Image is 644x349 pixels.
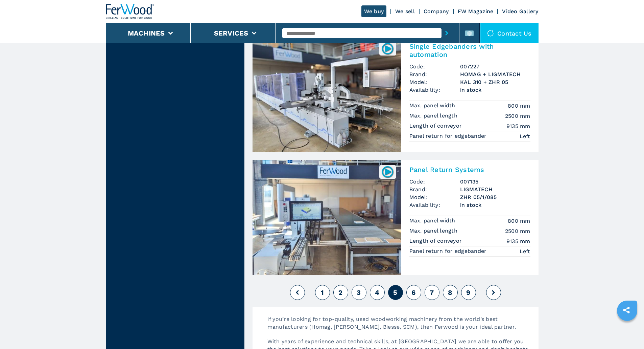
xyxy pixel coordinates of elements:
span: in stock [460,201,530,209]
em: 9135 mm [506,122,530,130]
h3: KAL 310 + ZHR 05 [460,78,530,86]
h2: Panel Return Systems [409,166,530,174]
p: Length of conveyor [409,237,464,245]
button: 6 [406,285,421,300]
span: 4 [375,288,379,297]
p: Max. panel length [409,112,459,119]
em: Left [520,247,530,255]
em: 2500 mm [505,112,530,120]
p: Length of conveyor [409,122,464,130]
img: 007135 [381,165,394,178]
span: Code: [409,178,460,186]
a: Video Gallery [502,8,538,15]
img: Single Edgebanders with automation HOMAG + LIGMATECH KAL 310 + ZHR 05 [253,37,401,152]
a: Single Edgebanders with automation HOMAG + LIGMATECH KAL 310 + ZHR 05007227Single Edgebanders wit... [253,37,539,152]
img: Panel Return Systems LIGMATECH ZHR 05/1/085 [253,160,401,275]
button: 5 [388,285,403,300]
img: Contact us [487,30,494,37]
p: Panel return for edgebander [409,132,488,140]
span: Code: [409,63,460,70]
span: Availability: [409,86,460,94]
p: Max. panel width [409,102,457,109]
a: FW Magazine [458,8,494,15]
em: 9135 mm [506,237,530,245]
a: Company [424,8,449,15]
em: Left [520,132,530,140]
span: 7 [430,288,434,297]
h3: 007227 [460,63,530,70]
button: 2 [333,285,348,300]
em: 800 mm [508,217,530,225]
img: Ferwood [106,4,154,19]
p: Max. panel length [409,227,459,235]
button: 3 [352,285,366,300]
span: 2 [338,288,342,297]
h3: LIGMATECH [460,186,530,193]
button: Machines [128,29,165,37]
a: We sell [395,8,415,15]
span: Model: [409,78,460,86]
span: Brand: [409,186,460,193]
p: Panel return for edgebander [409,247,488,255]
button: 9 [461,285,476,300]
span: 9 [466,288,470,297]
a: Panel Return Systems LIGMATECH ZHR 05/1/085007135Panel Return SystemsCode:007135Brand:LIGMATECHMo... [253,160,539,275]
span: 1 [321,288,324,297]
button: 8 [443,285,458,300]
p: Max. panel width [409,217,457,224]
button: 1 [315,285,330,300]
span: Availability: [409,201,460,209]
em: 800 mm [508,102,530,110]
img: 007227 [381,42,394,55]
h3: 007135 [460,178,530,186]
iframe: Chat [615,319,639,344]
button: submit-button [442,25,452,41]
p: If you’re looking for top-quality, used woodworking machinery from the world’s best manufacturers... [261,315,539,337]
button: Services [214,29,248,37]
span: in stock [460,86,530,94]
a: We buy [361,5,387,17]
span: 5 [393,288,397,297]
h3: ZHR 05/1/085 [460,193,530,201]
h3: HOMAG + LIGMATECH [460,70,530,78]
em: 2500 mm [505,227,530,235]
span: 6 [411,288,415,297]
a: sharethis [618,302,635,319]
button: 4 [370,285,385,300]
div: Contact us [480,23,539,43]
span: Model: [409,193,460,201]
h2: Single Edgebanders with automation [409,42,530,59]
button: 7 [425,285,439,300]
span: 3 [357,288,361,297]
span: 8 [448,288,452,297]
span: Brand: [409,70,460,78]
